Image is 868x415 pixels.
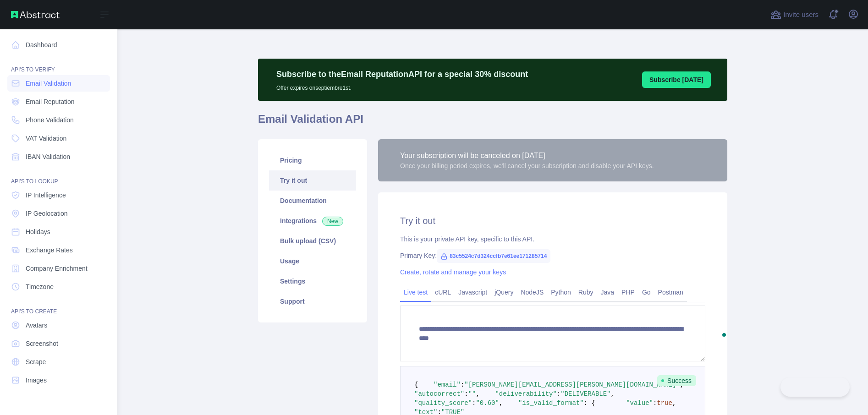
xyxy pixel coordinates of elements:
span: "autocorrect" [414,390,464,398]
a: Ruby [575,285,597,300]
a: NodeJS [517,285,547,300]
a: Postman [654,285,687,300]
a: Pricing [269,150,356,170]
span: Phone Validation [26,115,74,125]
span: VAT Validation [26,134,66,143]
span: "deliverability" [495,390,556,398]
h2: Try it out [400,214,705,227]
a: Avatars [7,317,110,333]
a: Try it out [269,170,356,191]
span: Email Reputation [26,97,75,106]
h1: Email Validation API [258,112,727,134]
a: cURL [431,285,455,300]
span: 83c5524c7d324ccfb7e61ee171285714 [437,249,550,263]
a: Usage [269,251,356,271]
span: Holidays [26,227,50,236]
div: Your subscription will be canceled on [DATE] [400,150,654,161]
span: "value" [626,399,653,407]
textarea: To enrich screen reader interactions, please activate Accessibility in Grammarly extension settings [400,306,705,361]
span: Exchange Rates [26,246,73,255]
span: Avatars [26,321,47,330]
a: Exchange Rates [7,242,110,258]
div: API'S TO LOOKUP [7,167,110,185]
span: New [322,217,343,226]
span: "email" [434,381,461,388]
span: Screenshot [26,339,58,348]
a: IP Geolocation [7,205,110,222]
span: Email Validation [26,79,71,88]
span: Success [657,375,696,386]
p: Subscribe to the Email Reputation API for a special 30 % discount [276,68,528,81]
div: API'S TO CREATE [7,297,110,315]
span: : [464,390,468,398]
span: , [672,399,676,407]
a: Javascript [455,285,491,300]
a: Integrations New [269,211,356,231]
a: Go [638,285,654,300]
a: Phone Validation [7,112,110,128]
img: Abstract API [11,11,60,18]
span: IP Intelligence [26,191,66,200]
span: : [461,381,464,388]
span: Images [26,376,47,385]
a: Company Enrichment [7,260,110,277]
a: Email Reputation [7,93,110,110]
a: Documentation [269,191,356,211]
a: Images [7,372,110,388]
span: , [611,390,615,398]
iframe: Toggle Customer Support [780,377,850,397]
div: Once your billing period expires, we'll cancel your subscription and disable your API keys. [400,161,654,170]
a: Java [597,285,618,300]
span: Company Enrichment [26,264,88,273]
span: "0.60" [476,399,499,407]
a: PHP [618,285,638,300]
div: This is your private API key, specific to this API. [400,235,705,244]
div: Primary Key: [400,251,705,260]
a: Scrape [7,354,110,370]
span: "quality_score" [414,399,472,407]
span: "[PERSON_NAME][EMAIL_ADDRESS][PERSON_NAME][DOMAIN_NAME]" [464,381,680,388]
span: , [476,390,479,398]
span: : [472,399,476,407]
span: Scrape [26,357,46,366]
a: Screenshot [7,335,110,352]
a: IBAN Validation [7,148,110,165]
span: "DELIVERABLE" [560,390,610,398]
button: Invite users [769,7,820,22]
span: : [653,399,657,407]
span: true [657,399,672,407]
a: Email Validation [7,75,110,92]
button: Subscribe [DATE] [642,71,711,88]
p: Offer expires on septiembre 1st. [276,81,528,92]
a: Holidays [7,224,110,240]
a: Dashboard [7,37,110,53]
span: "is_valid_format" [518,399,584,407]
span: IP Geolocation [26,209,68,218]
span: , [499,399,503,407]
a: Python [547,285,575,300]
span: { [414,381,418,388]
a: IP Intelligence [7,187,110,203]
a: Live test [400,285,431,300]
a: Create, rotate and manage your keys [400,268,506,276]
a: Bulk upload (CSV) [269,231,356,251]
span: "" [468,390,476,398]
a: Support [269,291,356,311]
a: Settings [269,271,356,291]
a: Timezone [7,278,110,295]
div: API'S TO VERIFY [7,55,110,73]
span: IBAN Validation [26,152,70,161]
span: Invite users [783,10,819,20]
a: jQuery [491,285,517,300]
span: : { [584,399,595,407]
span: : [557,390,560,398]
span: Timezone [26,282,54,291]
a: VAT Validation [7,130,110,147]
